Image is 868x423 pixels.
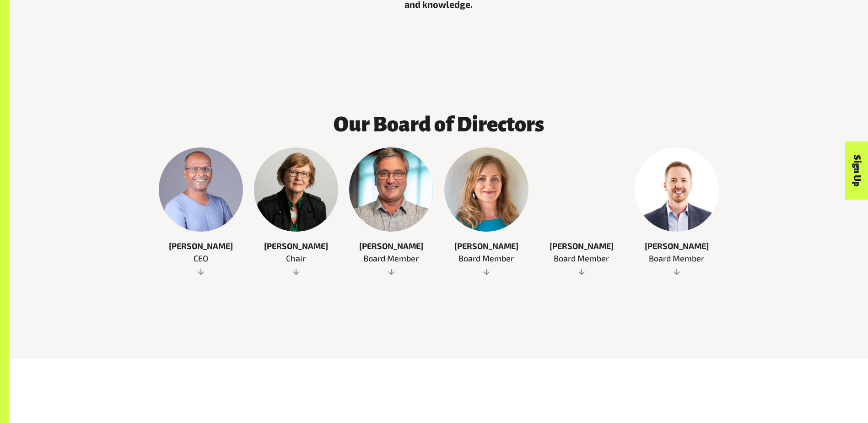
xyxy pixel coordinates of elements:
span: Board Member [539,252,624,265]
span: CEO [159,252,243,265]
a: [PERSON_NAME] Chair [254,147,338,277]
span: [PERSON_NAME] [444,240,528,252]
a: [PERSON_NAME] Board Member [635,147,719,277]
span: Board Member [444,252,528,265]
a: [PERSON_NAME] Board Member [539,147,624,277]
a: [PERSON_NAME] CEO [159,147,243,277]
span: [PERSON_NAME] [539,240,624,252]
span: [PERSON_NAME] [635,240,719,252]
a: [PERSON_NAME] Board Member [444,147,528,277]
span: Chair [254,252,338,265]
span: [PERSON_NAME] [349,240,433,252]
span: Board Member [635,252,719,265]
span: [PERSON_NAME] [254,240,338,252]
span: Board Member [349,252,433,265]
h3: Our Board of Directors [254,113,624,136]
span: [PERSON_NAME] [159,240,243,252]
a: [PERSON_NAME] Board Member [349,147,433,277]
